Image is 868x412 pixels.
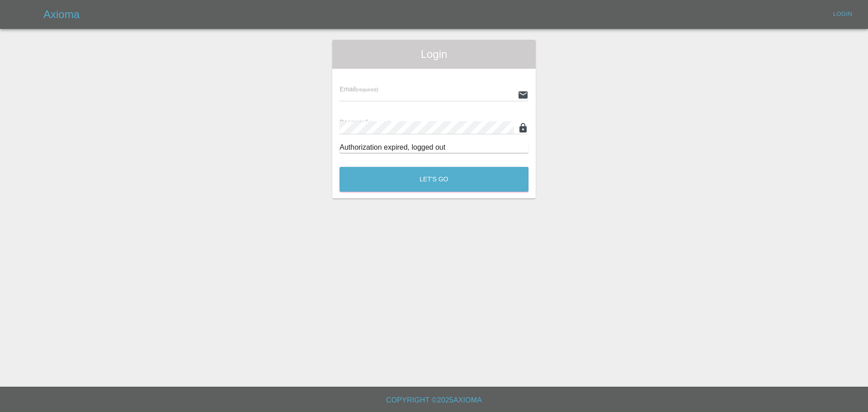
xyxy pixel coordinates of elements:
[340,85,378,93] span: Email
[340,47,528,62] span: Login
[340,142,528,153] div: Authorization expired, logged out
[340,167,528,192] button: Let's Go
[340,118,390,126] span: Password
[43,7,80,22] h5: Axioma
[356,87,378,92] small: (required)
[368,120,391,125] small: (required)
[828,7,857,21] a: Login
[7,394,861,407] h6: Copyright © 2025 Axioma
